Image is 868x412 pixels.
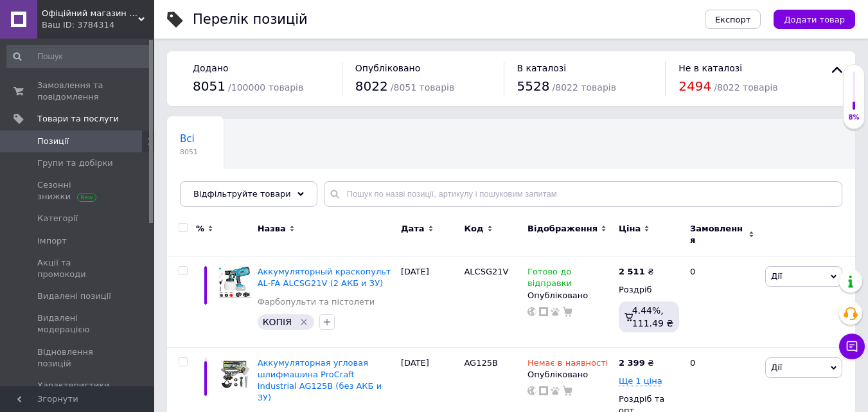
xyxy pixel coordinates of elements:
span: Групи та добірки [37,157,113,169]
span: Відображення [527,223,598,235]
span: 4.44%, 111.49 ₴ [632,305,673,328]
a: Аккумуляторная угловая шлифмашина ProCraft Industrial AG125B (без АКБ и ЗУ) [258,358,382,403]
span: Дії [771,363,782,372]
a: Аккумуляторный краскопульт AL-FA ALCSG21V (2 АКБ и ЗУ) [258,267,391,288]
img: Аккумуляторный краскопульт AL-FA ALCSG21V (2 АКБ и ЗУ) [218,266,251,298]
b: 2 511 [619,267,645,276]
span: Видалені позиції [37,291,111,302]
span: Опубліковано [355,63,421,73]
span: AG125B [464,358,497,368]
div: ₴ [619,357,654,369]
span: Відфільтруйте товари [193,189,291,199]
span: Додано [193,63,228,73]
button: Чат з покупцем [839,334,865,359]
span: Немає в наявності [527,358,608,372]
span: Акції та промокоди [37,257,119,280]
span: Готово до відправки [527,267,572,292]
span: 8051 [193,78,226,94]
span: Категорії [37,213,78,224]
span: / 8022 товарів [553,82,616,93]
button: Додати товар [774,10,855,29]
span: В каталозі [517,63,567,73]
span: Ціна [619,223,641,235]
span: Характеристики [37,380,110,391]
input: Пошук [6,45,152,68]
span: Офіційний магазин Kraft&Dele🛠 [42,8,138,19]
span: 5528 [517,78,550,94]
span: Ще 1 ціна [619,376,662,386]
span: 8051 [180,147,198,157]
span: Додати товар [784,15,845,24]
svg: Видалити мітку [299,317,309,327]
span: Назва [258,223,286,235]
div: 8% [844,113,864,122]
span: Експорт [715,15,751,24]
span: Товари та послуги [37,113,119,125]
span: Дії [771,271,782,281]
div: Опубліковано [527,369,612,381]
span: Дата [401,223,425,235]
button: Експорт [705,10,761,29]
div: ₴ [619,266,654,278]
div: Опубліковано [527,290,612,301]
span: Не в каталозі [678,63,742,73]
input: Пошук по назві позиції, артикулу і пошуковим запитам [324,181,842,207]
span: Видалені модерацією [37,312,119,336]
span: 8022 [355,78,388,94]
div: Перелік позицій [193,13,308,26]
div: Ваш ID: 3784314 [42,19,154,31]
span: % [196,223,204,235]
span: Код [464,223,483,235]
div: Роздріб [619,284,679,296]
span: ALCSG21V [464,267,508,276]
span: Сезонні знижки [37,179,119,202]
b: 2 399 [619,358,645,368]
span: Замовлення та повідомлення [37,80,119,103]
span: Імпорт [37,235,67,247]
span: Замовлення [690,223,745,246]
span: 2494 [678,78,711,94]
span: / 8022 товарів [714,82,777,93]
span: КОПІЯ [263,317,292,327]
span: / 100000 товарів [228,82,303,93]
div: 0 [682,256,762,348]
span: Відновлення позицій [37,346,119,370]
span: Позиції [37,136,69,147]
div: [DATE] [398,256,461,348]
img: Аккумуляторная угловая шлифмашина ProCraft Industrial AG125B (без АКБ и ЗУ) [218,357,251,390]
span: Всі [180,133,195,145]
a: Фарбопульти та пістолети [258,296,375,308]
span: / 8051 товарів [391,82,454,93]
